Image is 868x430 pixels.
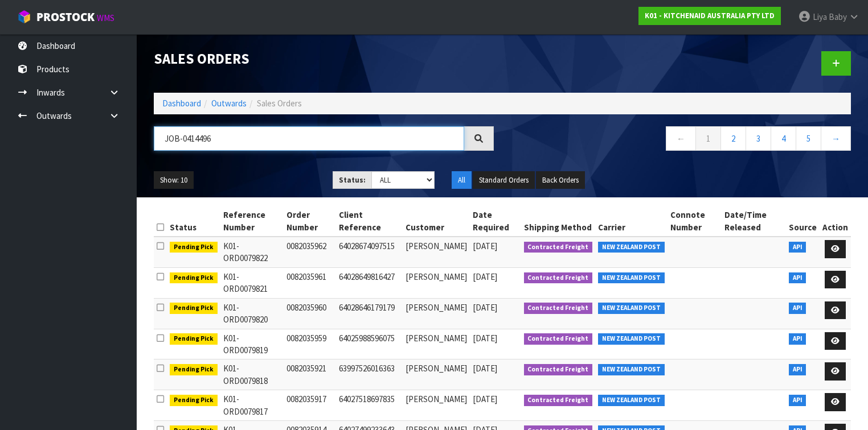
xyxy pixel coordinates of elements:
td: [PERSON_NAME] [403,237,470,267]
th: Carrier [595,206,668,237]
td: 0082035917 [284,390,336,421]
h1: Sales Orders [154,51,494,67]
span: Contracted Freight [524,242,593,253]
td: [PERSON_NAME] [403,267,470,298]
span: Pending Pick [170,242,218,253]
td: K01-ORD0079821 [220,267,284,298]
a: ← [666,126,696,151]
span: ProStock [36,10,95,24]
span: [DATE] [473,241,497,251]
strong: Status: [339,175,366,185]
th: Source [786,206,820,237]
th: Reference Number [220,206,284,237]
span: API [789,395,806,406]
span: [DATE] [473,333,497,344]
td: [PERSON_NAME] [403,298,470,329]
span: API [789,242,806,253]
span: API [789,303,806,314]
span: NEW ZEALAND POST [598,333,665,345]
span: Pending Pick [170,364,218,375]
td: 0082035962 [284,237,336,267]
button: Show: 10 [154,171,194,189]
input: Search sales orders [154,126,464,151]
span: Sales Orders [257,98,302,109]
nav: Page navigation [511,126,851,154]
td: 64028649816427 [336,267,403,298]
a: K01 - KITCHENAID AUSTRALIA PTY LTD [638,7,781,25]
td: [PERSON_NAME] [403,390,470,421]
td: 0082035921 [284,359,336,390]
button: Standard Orders [473,171,535,189]
td: [PERSON_NAME] [403,359,470,390]
td: 64028674097515 [336,237,403,267]
span: Pending Pick [170,303,218,314]
td: 63997526016363 [336,359,403,390]
span: NEW ZEALAND POST [598,242,665,253]
span: NEW ZEALAND POST [598,303,665,314]
a: 1 [695,126,721,151]
th: Order Number [284,206,336,237]
strong: K01 - KITCHENAID AUSTRALIA PTY LTD [645,11,775,20]
span: Contracted Freight [524,272,593,284]
span: [DATE] [473,302,497,313]
a: → [821,126,851,151]
span: [DATE] [473,394,497,404]
td: 0082035960 [284,298,336,329]
span: NEW ZEALAND POST [598,272,665,284]
td: 0082035959 [284,329,336,359]
button: Back Orders [536,171,585,189]
th: Date Required [470,206,521,237]
a: 5 [796,126,821,151]
span: [DATE] [473,363,497,374]
th: Connote Number [668,206,722,237]
a: 3 [746,126,771,151]
td: K01-ORD0079820 [220,298,284,329]
th: Client Reference [336,206,403,237]
span: Contracted Freight [524,364,593,375]
span: Baby [829,11,847,22]
span: API [789,333,806,345]
td: K01-ORD0079817 [220,390,284,421]
span: Pending Pick [170,272,218,284]
a: 4 [771,126,796,151]
span: Contracted Freight [524,303,593,314]
th: Status [167,206,220,237]
td: 64028646179179 [336,298,403,329]
span: API [789,272,806,284]
th: Customer [403,206,470,237]
td: K01-ORD0079822 [220,237,284,267]
th: Date/Time Released [722,206,786,237]
span: Contracted Freight [524,395,593,406]
button: All [452,171,472,189]
span: API [789,364,806,375]
img: cube-alt.png [17,10,31,24]
span: Pending Pick [170,333,218,345]
th: Shipping Method [521,206,596,237]
a: Dashboard [162,98,201,109]
a: 2 [720,126,746,151]
td: [PERSON_NAME] [403,329,470,359]
span: [DATE] [473,271,497,282]
td: K01-ORD0079819 [220,329,284,359]
span: Pending Pick [170,395,218,406]
td: 64027518697835 [336,390,403,421]
span: Liya [813,11,827,22]
span: NEW ZEALAND POST [598,364,665,375]
td: 64025988596075 [336,329,403,359]
th: Action [820,206,851,237]
span: Contracted Freight [524,333,593,345]
a: Outwards [211,98,247,109]
small: WMS [97,13,114,23]
td: 0082035961 [284,267,336,298]
span: NEW ZEALAND POST [598,395,665,406]
td: K01-ORD0079818 [220,359,284,390]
